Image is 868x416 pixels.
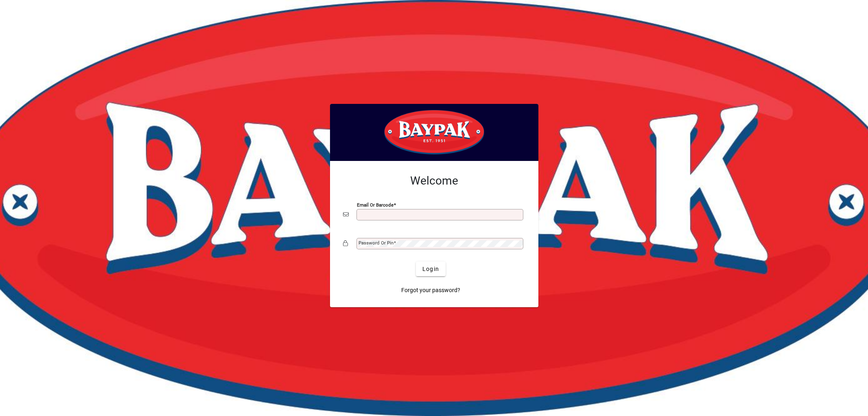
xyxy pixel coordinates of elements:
[401,286,460,295] span: Forgot your password?
[359,240,394,246] mat-label: Password or Pin
[343,174,525,188] h2: Welcome
[357,202,394,208] mat-label: Email or Barcode
[416,262,446,276] button: Login
[422,265,439,273] span: Login
[398,283,464,297] a: Forgot your password?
